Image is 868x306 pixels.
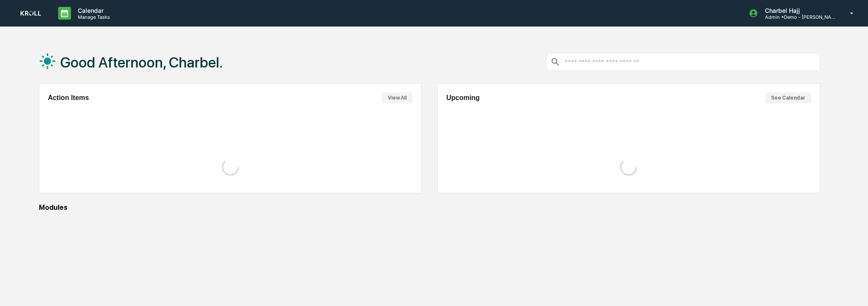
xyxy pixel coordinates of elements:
h1: Good Afternoon, Charbel. [60,54,223,71]
h2: Upcoming [446,94,480,102]
p: Manage Tasks [71,14,114,20]
button: View All [382,92,413,103]
h2: Action Items [48,94,89,102]
img: logo [21,11,41,15]
div: Modules [39,203,820,212]
p: Charbel Hajj [758,7,838,14]
p: Calendar [71,7,114,14]
p: Admin • Demo - [PERSON_NAME] [758,14,838,20]
button: See Calendar [765,92,811,103]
